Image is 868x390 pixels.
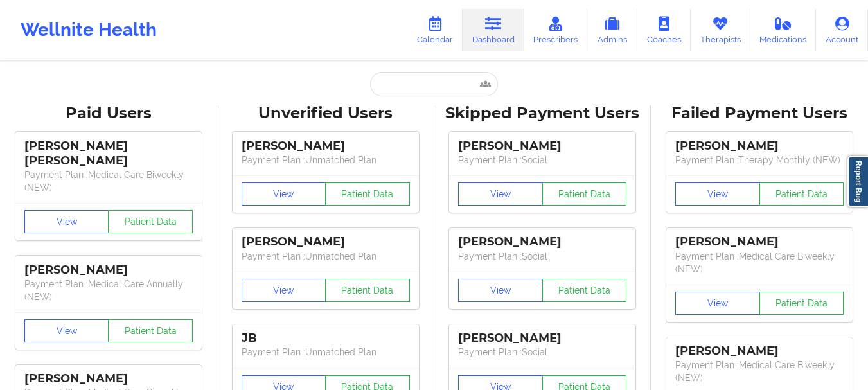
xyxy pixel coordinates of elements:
p: Payment Plan : Unmatched Plan [242,154,410,166]
button: Patient Data [325,182,410,206]
button: View [458,182,543,206]
button: View [675,182,760,206]
p: Payment Plan : Social [458,154,626,166]
div: [PERSON_NAME] [458,331,626,346]
button: View [675,292,760,315]
a: Medications [750,9,817,51]
p: Payment Plan : Social [458,250,626,263]
button: View [24,210,109,233]
button: View [24,319,109,342]
a: Report Bug [847,156,868,207]
button: Patient Data [108,210,193,233]
a: Admins [587,9,637,51]
button: Patient Data [542,182,627,206]
button: View [242,182,326,206]
div: JB [242,331,410,346]
button: View [458,279,543,302]
div: Paid Users [9,103,208,123]
a: Therapists [691,9,750,51]
button: Patient Data [325,279,410,302]
button: View [242,279,326,302]
button: Patient Data [759,182,844,206]
p: Payment Plan : Unmatched Plan [242,250,410,263]
div: [PERSON_NAME] [24,371,193,386]
p: Payment Plan : Medical Care Biweekly (NEW) [675,359,844,384]
a: Account [816,9,868,51]
p: Payment Plan : Social [458,346,626,359]
a: Coaches [637,9,691,51]
button: Patient Data [759,292,844,315]
div: [PERSON_NAME] [458,235,626,249]
button: Patient Data [108,319,193,342]
div: [PERSON_NAME] [458,139,626,154]
div: [PERSON_NAME] [PERSON_NAME] [24,139,193,168]
div: [PERSON_NAME] [675,139,844,154]
p: Payment Plan : Unmatched Plan [242,346,410,359]
div: [PERSON_NAME] [242,235,410,249]
p: Payment Plan : Therapy Monthly (NEW) [675,154,844,166]
div: Unverified Users [226,103,425,123]
div: Failed Payment Users [660,103,859,123]
div: [PERSON_NAME] [24,263,193,278]
p: Payment Plan : Medical Care Biweekly (NEW) [675,250,844,276]
div: [PERSON_NAME] [242,139,410,154]
div: [PERSON_NAME] [675,344,844,359]
a: Calendar [407,9,463,51]
div: Skipped Payment Users [443,103,642,123]
p: Payment Plan : Medical Care Annually (NEW) [24,278,193,303]
button: Patient Data [542,279,627,302]
a: Prescribers [524,9,588,51]
div: [PERSON_NAME] [675,235,844,249]
a: Dashboard [463,9,524,51]
p: Payment Plan : Medical Care Biweekly (NEW) [24,168,193,194]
